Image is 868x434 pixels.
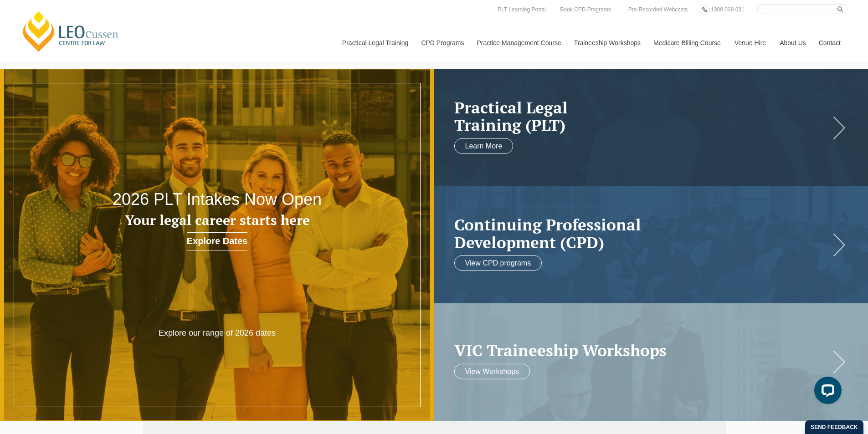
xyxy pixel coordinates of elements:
a: CPD Programs [414,23,470,62]
a: Venue Hire [728,23,773,62]
a: View CPD programs [454,255,542,271]
iframe: LiveChat chat widget [807,373,845,411]
a: Practical LegalTraining (PLT) [454,98,830,133]
a: 1300 039 031 [709,5,746,15]
h3: Your legal career starts here [87,213,348,228]
a: Book CPD Programs [558,5,613,15]
a: Pre-Recorded Webcasts [626,5,690,15]
a: Explore Dates [187,232,247,250]
a: VIC Traineeship Workshops [454,342,830,359]
a: Learn More [454,138,514,153]
h2: 2026 PLT Intakes Now Open [87,190,348,209]
span: 1300 039 031 [711,6,744,13]
a: PLT Learning Portal [495,5,548,15]
a: View Workshops [454,363,530,379]
h2: Practical Legal Training (PLT) [454,98,830,133]
a: [PERSON_NAME] Centre for Law [21,10,121,53]
p: Explore our range of 2026 dates [130,328,304,338]
a: Continuing ProfessionalDevelopment (CPD) [454,216,830,251]
a: Contact [812,23,847,62]
a: About Us [773,23,812,62]
a: Medicare Billing Course [647,23,728,62]
a: Practical Legal Training [335,23,415,62]
h2: Continuing Professional Development (CPD) [454,216,830,251]
a: Practice Management Course [470,23,567,62]
a: Traineeship Workshops [567,23,647,62]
